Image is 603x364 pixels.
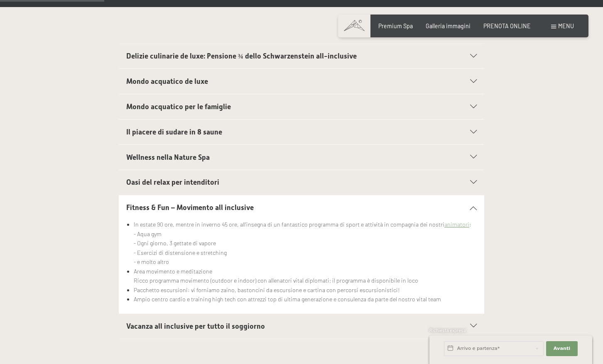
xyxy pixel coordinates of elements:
li: Pacchetto escursioni: vi forniamo zaino, bastoncini da escursione e cartina con percorsi escursio... [134,286,477,295]
li: Ampio centro cardio e training high tech con attrezzi top di ultima generazione e consulenza da p... [134,295,477,304]
span: Oasi del relax per intenditori [126,178,219,186]
span: Avanti [554,345,570,352]
li: In estate 90 ore, mentre in inverno 45 ore, all’insegna di un fantastico programma di sport e att... [134,220,477,267]
span: Wellness nella Nature Spa [126,153,210,161]
a: Galleria immagini [426,22,471,29]
span: Menu [558,22,574,29]
a: PRENOTA ONLINE [483,22,531,29]
span: Il piacere di sudare in 8 saune [126,128,222,136]
span: Mondo acquatico per le famiglie [126,103,231,111]
button: Avanti [546,341,578,356]
a: Premium Spa [378,22,413,29]
span: Vacanza all inclusive per tutto il soggiorno [126,322,265,330]
span: Mondo acquatico de luxe [126,77,208,86]
span: Fitness & Fun – Movimento all inclusive [126,203,254,212]
a: animatori [444,221,469,228]
li: Area movimento e meditazione Ricco programma movimento (outdoor e indoor) con allenatori vital di... [134,267,477,286]
span: Richiesta express [429,327,466,333]
span: Delizie culinarie de luxe: Pensione ¾ dello Schwarzenstein all-inclusive [126,52,357,60]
